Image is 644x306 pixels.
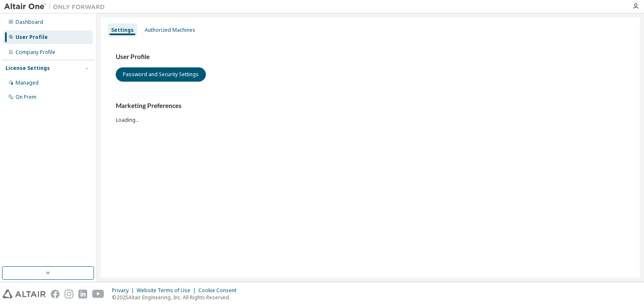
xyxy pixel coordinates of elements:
[5,65,50,72] div: License Settings
[65,290,73,298] img: instagram.svg
[112,294,241,301] p: © 2025 Altair Engineering, Inc. All Rights Reserved.
[137,287,198,294] div: Website Terms of Use
[16,94,36,100] div: On Prem
[116,67,206,82] button: Password and Security Settings
[3,290,46,298] img: altair_logo.svg
[145,27,195,33] div: Authorized Machines
[116,53,625,61] h3: User Profile
[116,102,625,123] div: Loading...
[111,27,134,33] div: Settings
[16,19,43,26] div: Dashboard
[4,3,109,11] img: Altair One
[198,287,241,294] div: Cookie Consent
[16,34,48,41] div: User Profile
[112,287,137,294] div: Privacy
[92,290,104,298] img: youtube.svg
[16,49,55,56] div: Company Profile
[16,80,39,86] div: Managed
[116,102,625,110] h3: Marketing Preferences
[78,290,87,298] img: linkedin.svg
[51,290,60,298] img: facebook.svg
